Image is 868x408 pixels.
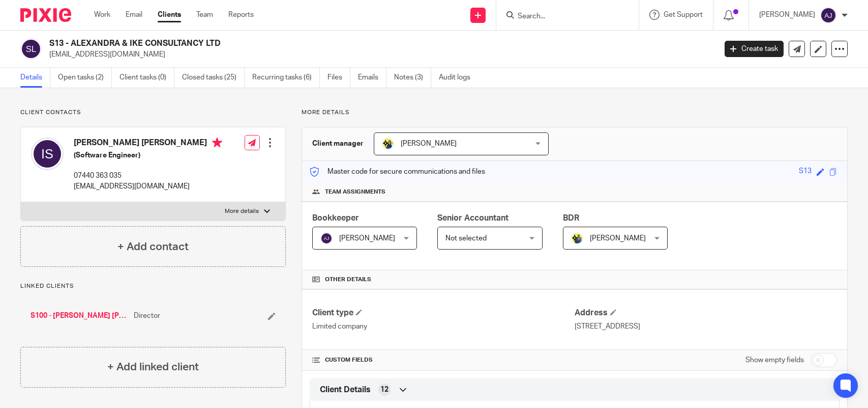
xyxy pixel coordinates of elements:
[664,11,703,18] span: Get Support
[437,214,508,222] span: Senior Accountant
[327,68,350,88] a: Files
[571,232,583,244] img: Dennis-Starbridge.jpg
[74,150,222,160] h5: (Software Engineer)
[590,235,646,242] span: [PERSON_NAME]
[228,10,254,20] a: Reports
[20,282,286,290] p: Linked clients
[58,68,112,88] a: Open tasks (2)
[134,311,160,321] span: Director
[725,41,784,57] a: Create task
[20,38,42,60] img: svg%3E
[445,235,487,242] span: Not selected
[575,321,837,332] p: [STREET_ADDRESS]
[20,68,50,88] a: Details
[312,139,364,149] h3: Client manager
[31,138,64,170] img: svg%3E
[31,311,129,321] a: S100 - [PERSON_NAME] [PERSON_NAME]
[358,68,386,88] a: Emails
[107,359,199,375] h4: + Add linked client
[312,214,359,222] span: Bookkeeper
[74,181,222,192] p: [EMAIL_ADDRESS][DOMAIN_NAME]
[119,68,174,88] a: Client tasks (0)
[380,385,388,395] span: 12
[517,12,608,21] input: Search
[20,108,286,117] p: Client contacts
[312,308,575,318] h4: Client type
[302,108,848,117] p: More details
[820,7,836,23] img: svg%3E
[74,138,222,150] h4: [PERSON_NAME] [PERSON_NAME]
[382,138,394,150] img: Bobo-Starbridge%201.jpg
[49,38,577,49] h2: S13 - ALEXANDRA & IKE CONSULTANCY LTD
[20,8,71,22] img: Pixie
[799,166,812,178] div: S13
[575,308,837,318] h4: Address
[212,138,222,148] i: Primary
[745,355,804,365] label: Show empty fields
[117,239,189,255] h4: + Add contact
[310,167,485,177] p: Master code for secure communications and files
[394,68,431,88] a: Notes (3)
[312,321,575,332] p: Limited company
[158,10,181,20] a: Clients
[325,276,371,284] span: Other details
[225,207,259,215] p: More details
[320,232,333,244] img: svg%3E
[126,10,142,20] a: Email
[312,356,575,364] h4: CUSTOM FIELDS
[94,10,110,20] a: Work
[74,171,222,181] p: 07440 363 035
[252,68,320,88] a: Recurring tasks (6)
[196,10,213,20] a: Team
[182,68,245,88] a: Closed tasks (25)
[759,10,815,20] p: [PERSON_NAME]
[320,385,371,395] span: Client Details
[49,49,709,60] p: [EMAIL_ADDRESS][DOMAIN_NAME]
[401,140,457,147] span: [PERSON_NAME]
[563,214,579,222] span: BDR
[339,235,395,242] span: [PERSON_NAME]
[325,188,385,196] span: Team assignments
[439,68,478,88] a: Audit logs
